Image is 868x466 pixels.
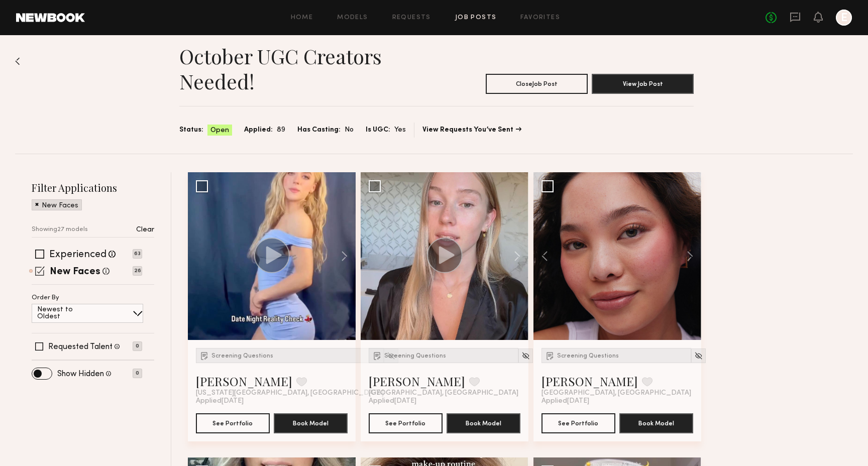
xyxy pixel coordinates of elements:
[541,397,693,405] div: Applied [DATE]
[15,57,20,65] img: Back to previous page
[369,389,518,397] span: [GEOGRAPHIC_DATA], [GEOGRAPHIC_DATA]
[694,352,703,360] img: Unhide Model
[274,413,348,433] button: Book Model
[210,126,229,136] span: Open
[545,351,555,361] img: Submission Icon
[57,370,104,378] label: Show Hidden
[32,181,154,194] h2: Filter Applications
[49,250,106,260] label: Experienced
[337,15,368,21] a: Models
[179,44,437,94] h1: October UGC Creators Needed!
[274,418,348,427] a: Book Model
[372,351,382,361] img: Submission Icon
[32,226,88,233] p: Showing 27 models
[520,15,560,21] a: Favorites
[199,351,209,361] img: Submission Icon
[369,373,465,389] a: [PERSON_NAME]
[422,127,521,134] a: View Requests You’ve Sent
[836,10,852,26] a: E
[486,74,588,94] button: CloseJob Post
[592,74,694,94] button: View Job Post
[384,353,446,359] span: Screening Questions
[369,413,443,433] button: See Portfolio
[392,15,431,21] a: Requests
[133,266,142,276] p: 26
[297,125,341,136] span: Has Casting:
[42,202,78,209] p: New Faces
[211,353,273,359] span: Screening Questions
[541,389,691,397] span: [GEOGRAPHIC_DATA], [GEOGRAPHIC_DATA]
[366,125,390,136] span: Is UGC:
[619,413,693,433] button: Book Model
[244,125,273,136] span: Applied:
[196,389,384,397] span: [US_STATE][GEOGRAPHIC_DATA], [GEOGRAPHIC_DATA]
[291,15,313,21] a: Home
[521,352,530,360] img: Unhide Model
[179,125,203,136] span: Status:
[50,267,100,277] label: New Faces
[345,125,354,136] span: No
[32,295,59,301] p: Order By
[447,418,520,427] a: Book Model
[455,15,497,21] a: Job Posts
[133,249,142,259] p: 63
[37,306,97,320] p: Newest to Oldest
[196,397,348,405] div: Applied [DATE]
[196,373,292,389] a: [PERSON_NAME]
[136,226,154,234] p: Clear
[394,125,406,136] span: Yes
[48,343,113,351] label: Requested Talent
[541,373,638,389] a: [PERSON_NAME]
[619,418,693,427] a: Book Model
[541,413,615,433] button: See Portfolio
[133,369,142,378] p: 0
[196,413,270,433] button: See Portfolio
[369,397,520,405] div: Applied [DATE]
[277,125,285,136] span: 89
[133,341,142,351] p: 0
[447,413,520,433] button: Book Model
[557,353,619,359] span: Screening Questions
